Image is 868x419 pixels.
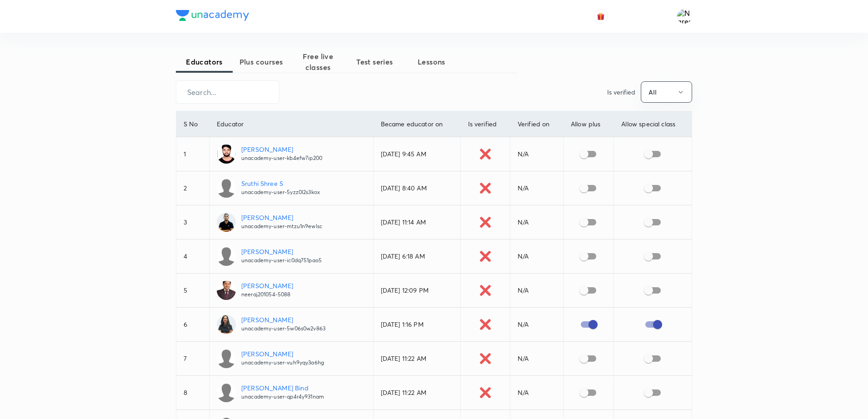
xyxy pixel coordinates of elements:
[241,324,325,333] p: unacademy-user-5w06s0w2v863
[241,213,322,222] p: [PERSON_NAME]
[510,205,563,239] td: N/A
[217,281,366,300] a: [PERSON_NAME]neeraj201054-5088
[241,290,293,299] p: neeraj201054-5088
[241,154,322,162] p: unacademy-user-kb4efw7ip200
[289,51,346,73] span: Free live classes
[176,10,249,21] img: Company Logo
[346,56,403,67] span: Test series
[373,376,460,410] td: [DATE] 11:22 AM
[614,111,692,137] th: Allow special class
[217,315,366,334] a: [PERSON_NAME]unacademy-user-5w06s0w2v863
[217,349,366,368] a: [PERSON_NAME]unacademy-user-vuh9yqy3a6hg
[510,376,563,410] td: N/A
[176,171,209,205] td: 2
[176,239,209,274] td: 4
[641,81,692,103] button: All
[510,342,563,376] td: N/A
[176,342,209,376] td: 7
[217,145,366,164] a: [PERSON_NAME]unacademy-user-kb4efw7ip200
[373,308,460,342] td: [DATE] 1:16 PM
[241,383,324,393] p: [PERSON_NAME] Bind
[373,239,460,274] td: [DATE] 6:18 AM
[510,171,563,205] td: N/A
[373,342,460,376] td: [DATE] 11:22 AM
[597,12,605,20] img: avatar
[217,247,366,266] a: [PERSON_NAME]unacademy-user-ic0dq751pao5
[217,179,366,198] a: Sruthi Shree Sunacademy-user-5yzz0l2s3kox
[373,171,460,205] td: [DATE] 8:40 AM
[241,393,324,401] p: unacademy-user-qp4r4y931nam
[373,111,460,137] th: Became educator on
[176,308,209,342] td: 6
[241,145,322,154] p: [PERSON_NAME]
[373,205,460,239] td: [DATE] 11:14 AM
[176,205,209,239] td: 3
[607,87,635,97] p: Is verified
[233,56,289,67] span: Plus courses
[510,274,563,308] td: N/A
[510,308,563,342] td: N/A
[373,137,460,171] td: [DATE] 9:45 AM
[209,111,373,137] th: Educator
[241,188,320,196] p: unacademy-user-5yzz0l2s3kox
[460,111,510,137] th: Is verified
[563,111,614,137] th: Allow plus
[241,359,324,367] p: unacademy-user-vuh9yqy3a6hg
[241,256,322,264] p: unacademy-user-ic0dq751pao5
[176,137,209,171] td: 1
[594,9,608,24] button: avatar
[241,179,320,188] p: Sruthi Shree S
[510,239,563,274] td: N/A
[241,281,293,290] p: [PERSON_NAME]
[176,111,209,137] th: S No
[677,9,692,24] img: Naresh Kumar
[217,383,366,402] a: [PERSON_NAME] Bindunacademy-user-qp4r4y931nam
[403,56,460,67] span: Lessons
[217,213,366,232] a: [PERSON_NAME]unacademy-user-mtzu1n9ewlsc
[373,274,460,308] td: [DATE] 12:09 PM
[176,376,209,410] td: 8
[241,222,322,230] p: unacademy-user-mtzu1n9ewlsc
[241,349,324,359] p: [PERSON_NAME]
[241,315,325,324] p: [PERSON_NAME]
[510,111,563,137] th: Verified on
[241,247,322,256] p: [PERSON_NAME]
[176,274,209,308] td: 5
[176,56,233,67] span: Educators
[510,137,563,171] td: N/A
[176,10,249,23] a: Company Logo
[176,80,279,104] input: Search...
